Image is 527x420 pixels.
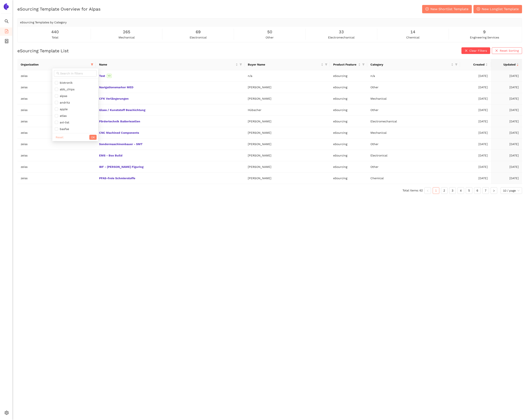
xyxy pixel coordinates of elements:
[460,104,491,116] td: [DATE]
[463,62,485,67] span: Created
[56,135,63,140] span: Reset
[244,93,330,104] td: [PERSON_NAME]
[244,59,330,70] th: this column's title is Buyer Name,this column is sortable
[244,127,330,138] td: [PERSON_NAME]
[244,150,330,161] td: [PERSON_NAME]
[330,82,367,93] td: eSourcing
[17,70,96,82] td: zeiss
[406,35,419,40] span: chemical
[460,150,491,161] td: [DATE]
[466,187,472,194] li: 5
[58,121,69,124] span: avl-list
[367,173,460,184] td: Chemical
[17,82,96,93] td: zeiss
[491,127,522,138] td: [DATE]
[367,82,460,93] td: Other
[483,29,486,35] span: 9
[5,28,9,36] span: file-add
[330,127,367,138] td: eSourcing
[17,150,96,161] td: zeiss
[244,173,330,184] td: [PERSON_NAME]
[244,161,330,173] td: [PERSON_NAME]
[402,187,423,194] li: Total items: 62
[433,187,439,194] li: 1
[441,187,448,194] li: 2
[367,93,460,104] td: Mechanical
[491,116,522,127] td: [DATE]
[454,61,458,68] span: filter
[460,138,491,150] td: [DATE]
[58,88,74,91] span: abb_chips
[17,138,96,150] td: zeiss
[370,62,450,67] span: Category
[503,187,520,194] span: 10 / page
[330,150,367,161] td: eSourcing
[17,104,96,116] td: zeiss
[424,187,431,194] button: left
[90,61,94,68] span: filter
[266,35,274,40] span: other
[433,187,439,194] a: 1
[458,187,464,194] a: 4
[424,187,431,194] li: Previous Page
[21,62,89,67] span: Organization
[17,116,96,127] td: zeiss
[367,70,460,82] td: n/a
[367,104,460,116] td: Other
[119,35,135,40] span: mechanical
[491,138,522,150] td: [DATE]
[58,101,70,104] span: andritz
[244,138,330,150] td: [PERSON_NAME]
[60,71,94,76] input: Search in filters
[367,138,460,150] td: Other
[330,93,367,104] td: eSourcing
[58,127,69,131] span: basfse
[190,35,207,40] span: electronical
[491,150,522,161] td: [DATE]
[491,70,522,82] td: [DATE]
[5,409,9,418] span: setting
[333,62,357,67] span: Product Feature
[330,173,367,184] td: eSourcing
[330,59,367,70] th: this column's title is Product Feature,this column is sortable
[473,5,522,13] button: plus-circleNew Longlist Template
[330,104,367,116] td: eSourcing
[123,29,130,35] span: 265
[17,127,96,138] td: zeiss
[495,49,498,52] span: close
[474,187,480,194] a: 6
[91,63,93,66] span: filter
[426,190,429,192] span: left
[52,35,58,40] span: total
[91,135,95,140] span: OK
[460,93,491,104] td: [DATE]
[367,161,460,173] td: Other
[330,161,367,173] td: eSourcing
[267,29,272,35] span: 50
[483,187,489,194] a: 7
[458,187,464,194] li: 4
[460,59,491,70] th: this column's title is Created,this column is sortable
[482,6,519,12] span: New Longlist Template
[244,104,330,116] td: Hübscher
[17,161,96,173] td: zeiss
[324,61,328,68] span: filter
[367,150,460,161] td: Electronical
[99,62,235,67] span: Name
[422,5,472,13] button: plus-circleNew Shortlist Template
[466,187,472,194] a: 5
[362,63,365,66] span: filter
[425,7,429,11] span: plus-circle
[51,29,59,35] span: 440
[339,29,344,35] span: 33
[491,187,497,194] button: right
[58,114,67,117] span: atlas
[449,187,456,194] li: 3
[240,63,242,66] span: filter
[330,138,367,150] td: eSourcing
[56,72,59,75] span: search
[491,93,522,104] td: [DATE]
[367,116,460,127] td: Electromechanical
[89,135,97,140] button: OK
[330,70,367,82] td: eSourcing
